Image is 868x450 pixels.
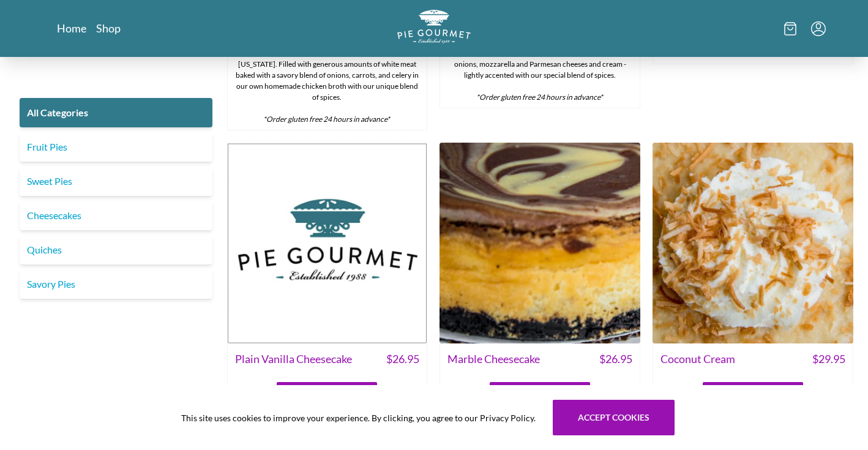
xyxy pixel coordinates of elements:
[20,235,212,264] a: Quiches
[660,351,735,367] span: Coconut Cream
[397,10,471,47] a: Logo
[490,382,590,408] button: Add to Cart
[235,351,352,367] span: Plain Vanilla Cheesecake
[397,10,471,43] img: logo
[811,21,826,36] button: Menu
[228,43,427,130] div: Probably the best chicken pot pie this side of the [US_STATE]. Filled with generous amounts of wh...
[440,43,640,108] div: Fresh broccoli and cauliflower combined with fresh eggs, onions, mozzarella and Parmesan cheeses ...
[57,21,86,36] a: Home
[20,132,212,162] a: Fruit Pies
[263,114,390,124] em: *Order gluten free 24 hours in advance*
[440,143,640,343] img: Marble Cheesecake
[277,382,377,408] button: Add to Cart
[227,143,428,343] img: Plain Vanilla Cheesecake
[476,92,603,102] em: *Order gluten free 24 hours in advance*
[20,201,212,230] a: Cheesecakes
[653,143,853,343] img: Coconut Cream
[20,98,212,127] a: All Categories
[447,351,540,367] span: Marble Cheesecake
[96,21,121,36] a: Shop
[181,411,536,424] span: This site uses cookies to improve your experience. By clicking, you agree to our Privacy Policy.
[386,351,419,367] span: $ 26.95
[20,167,212,196] a: Sweet Pies
[812,351,845,367] span: $ 29.95
[553,400,675,435] button: Accept cookies
[599,351,632,367] span: $ 26.95
[20,269,212,299] a: Savory Pies
[703,382,803,408] button: Add to Cart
